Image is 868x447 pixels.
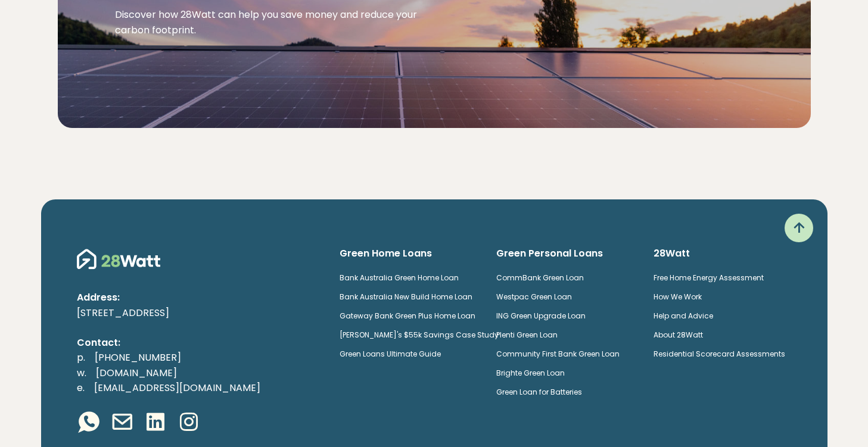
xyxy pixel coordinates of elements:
[77,351,85,364] span: p.
[340,273,459,283] a: Bank Australia Green Home Loan
[654,273,764,283] a: Free Home Energy Assessment
[340,247,478,260] h6: Green Home Loans
[496,292,572,302] a: Westpac Green Loan
[496,273,584,283] a: CommBank Green Loan
[110,410,134,436] a: Email
[340,311,475,321] a: Gateway Bank Green Plus Home Loan
[85,381,270,395] a: [EMAIL_ADDRESS][DOMAIN_NAME]
[496,368,565,378] a: Brighte Green Loan
[654,292,702,302] a: How We Work
[77,290,321,305] p: Address:
[654,330,703,340] a: About 28Watt
[144,410,167,436] a: Linkedin
[177,410,201,436] a: Instagram
[77,247,160,271] img: 28Watt
[77,366,86,380] span: w.
[654,311,713,321] a: Help and Advice
[77,381,85,395] span: e.
[115,7,432,37] p: Discover how 28Watt can help you save money and reduce your carbon footprint.
[86,366,186,380] a: [DOMAIN_NAME]
[654,349,785,359] a: Residential Scorecard Assessments
[496,349,620,359] a: Community First Bank Green Loan
[340,330,499,340] a: [PERSON_NAME]'s $55k Savings Case Study
[654,247,792,260] h6: 28Watt
[77,305,321,321] p: [STREET_ADDRESS]
[340,349,441,359] a: Green Loans Ultimate Guide
[496,387,582,397] a: Green Loan for Batteries
[496,247,634,260] h6: Green Personal Loans
[496,330,558,340] a: Plenti Green Loan
[77,410,101,436] a: Whatsapp
[340,292,472,302] a: Bank Australia New Build Home Loan
[77,335,321,351] p: Contact:
[496,311,586,321] a: ING Green Upgrade Loan
[85,351,191,364] a: [PHONE_NUMBER]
